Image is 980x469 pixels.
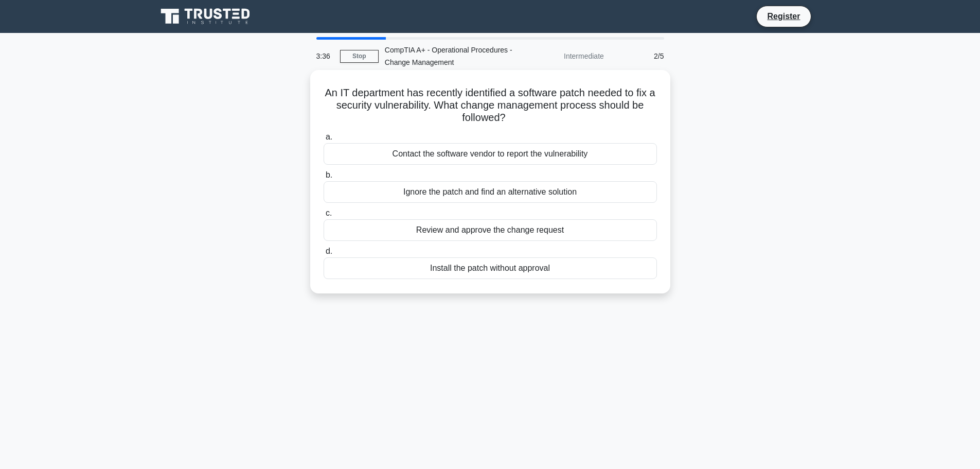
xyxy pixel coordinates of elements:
[323,86,658,125] h5: An IT department has recently identified a software patch needed to fix a security vulnerability....
[326,170,332,179] span: b.
[324,257,657,279] div: Install the patch without approval
[326,209,332,217] span: c.
[326,132,332,141] span: a.
[324,219,657,241] div: Review and approve the change request
[324,143,657,165] div: Contact the software vendor to report the vulnerability
[610,46,670,66] div: 2/5
[520,46,610,66] div: Intermediate
[326,247,332,255] span: d.
[324,181,657,203] div: Ignore the patch and find an alternative solution
[379,40,520,73] div: CompTIA A+ - Operational Procedures - Change Management
[761,10,806,23] a: Register
[340,50,379,63] a: Stop
[310,46,340,66] div: 3:36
